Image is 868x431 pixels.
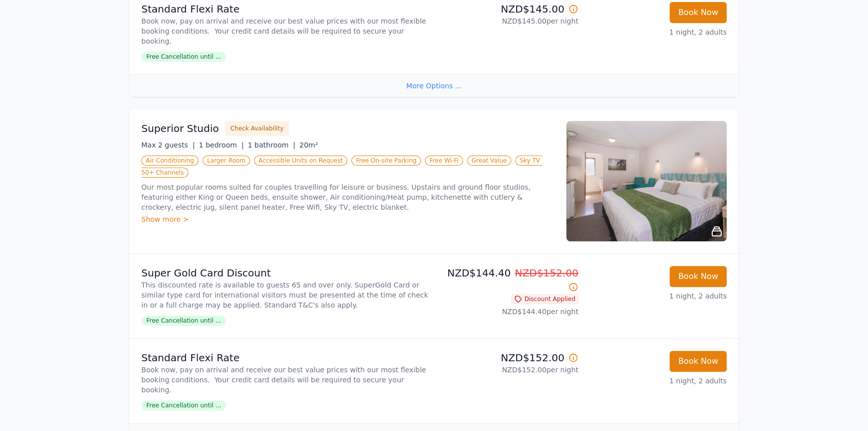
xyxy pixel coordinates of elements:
p: 1 night, 2 adults [586,376,727,386]
button: Book Now [670,2,727,23]
div: More Options ... [129,74,739,97]
span: Free Cancellation until ... [141,400,226,410]
span: 1 bedroom | [199,141,244,149]
span: Great Value [467,156,511,166]
p: NZD$152.00 [438,351,578,365]
p: NZD$145.00 [438,2,578,16]
span: Air Conditioning [141,156,198,166]
span: Accessible Units on Request [254,156,348,166]
button: Book Now [670,266,727,287]
span: Free Wi-Fi [425,156,463,166]
span: Free On-site Parking [351,156,421,166]
span: Max 2 guests | [141,141,195,149]
p: NZD$145.00 per night [438,16,578,26]
p: 1 night, 2 adults [586,291,727,301]
span: 20m² [299,141,318,149]
p: NZD$152.00 per night [438,365,578,375]
p: 1 night, 2 adults [586,27,727,37]
button: Check Availability [225,121,289,136]
p: This discounted rate is available to guests 65 and over only. SuperGold Card or similar type card... [141,280,430,310]
span: 1 bathroom | [248,141,295,149]
span: Free Cancellation until ... [141,52,226,62]
span: Discount Applied [511,294,578,304]
p: NZD$144.40 per night [438,307,578,317]
p: Super Gold Card Discount [141,266,430,280]
span: Larger Room [202,156,250,166]
p: Our most popular rooms suited for couples travelling for leisure or business. Upstairs and ground... [141,182,554,212]
span: Free Cancellation until ... [141,316,226,326]
h3: Superior Studio [141,121,219,135]
p: Standard Flexi Rate [141,351,430,365]
span: NZD$152.00 [515,267,578,279]
button: Book Now [670,351,727,372]
div: Show more > [141,214,554,224]
p: NZD$144.40 [438,266,578,294]
p: Book now, pay on arrival and receive our best value prices with our most flexible booking conditi... [141,16,430,46]
p: Book now, pay on arrival and receive our best value prices with our most flexible booking conditi... [141,365,430,395]
p: Standard Flexi Rate [141,2,430,16]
